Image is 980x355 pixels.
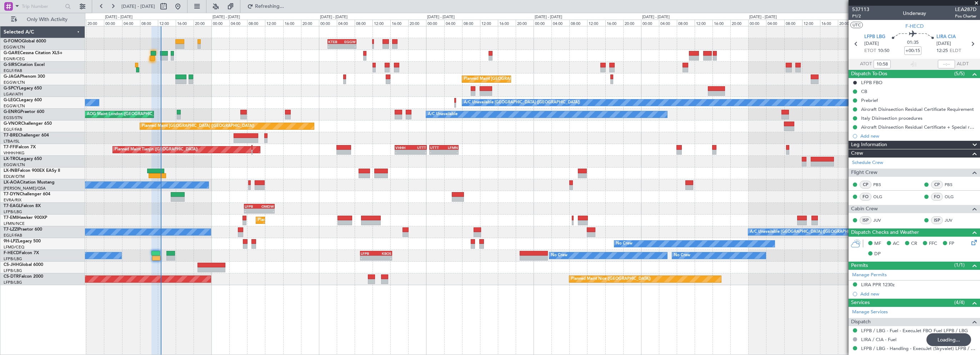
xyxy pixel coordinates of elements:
[4,204,21,208] span: T7-EAGL
[949,240,954,247] span: FP
[4,86,42,91] a: G-SPCYLegacy 650
[674,250,690,261] div: No Crew
[122,20,140,26] div: 04:00
[4,169,60,173] a: LX-INBFalcon 900EX EASy II
[140,20,158,26] div: 08:00
[864,47,876,55] span: ETOT
[852,159,883,166] a: Schedule Crew
[864,34,885,41] span: LFPB LBG
[860,61,872,68] span: ATOT
[4,251,19,255] span: F-HECD
[376,251,391,256] div: KBOS
[4,110,20,114] span: G-ENRG
[328,44,342,48] div: -
[229,20,247,26] div: 04:00
[907,39,919,46] span: 01:35
[954,261,965,269] span: (1/1)
[4,274,43,279] a: CS-DTRFalcon 2000
[4,180,55,185] a: LX-AOACitation Mustang
[4,139,20,144] a: LTBA/ISL
[390,20,408,26] div: 16:00
[4,68,22,73] a: EGLF/FAB
[4,204,41,208] a: T7-EAGLFalcon 8X
[255,4,285,9] span: Refreshing...
[587,20,605,26] div: 12:00
[851,228,919,237] span: Dispatch Checks and Weather
[861,328,968,334] a: LFPB / LBG - Fuel - ExecuJet FBO Fuel LFPB / LBG
[820,20,838,26] div: 16:00
[104,20,122,26] div: 00:00
[4,56,25,62] a: EGNR/CEG
[430,150,444,154] div: -
[355,20,372,26] div: 08:00
[945,181,961,188] a: PBS
[874,251,881,258] span: DP
[750,227,866,237] div: A/C Unavailable [GEOGRAPHIC_DATA] ([GEOGRAPHIC_DATA])
[936,40,951,47] span: [DATE]
[851,169,877,177] span: Flight Crew
[444,145,458,150] div: LFMN
[4,39,46,43] a: G-FOMOGlobal 6000
[105,14,132,20] div: [DATE] - [DATE]
[905,22,924,30] span: F-HECD
[115,144,198,155] div: Planned Maint Tianjin ([GEOGRAPHIC_DATA])
[4,110,44,114] a: G-ENRGPraetor 600
[4,233,22,238] a: EGLF/FAB
[659,20,677,26] div: 04:00
[878,47,889,55] span: 10:50
[551,250,567,261] div: No Crew
[874,240,881,247] span: MF
[516,20,534,26] div: 20:00
[86,20,104,26] div: 20:00
[408,20,426,26] div: 20:00
[861,106,974,112] div: Aircraft Disinsection Residual Certificate Requirement
[860,216,871,224] div: ISP
[8,14,77,25] button: Only With Activity
[911,240,917,247] span: CR
[247,20,265,26] div: 08:00
[838,20,856,26] div: 20:00
[4,227,42,232] a: T7-LZZIPraetor 600
[4,63,45,67] a: G-SIRSCitation Excel
[851,70,887,78] span: Dispatch To-Dos
[430,145,444,150] div: UTTT
[4,216,47,220] a: T7-EMIHawker 900XP
[342,40,355,44] div: EGGW
[87,109,167,120] div: AOG Maint London ([GEOGRAPHIC_DATA])
[395,145,411,150] div: VHHH
[730,20,748,26] div: 20:00
[4,239,41,243] a: 9H-LPZLegacy 500
[342,44,355,48] div: -
[4,216,17,220] span: T7-EMI
[4,209,22,215] a: LFPB/LBG
[571,274,651,284] div: Planned Maint Nice ([GEOGRAPHIC_DATA])
[931,181,943,189] div: CP
[864,40,879,47] span: [DATE]
[4,133,18,138] span: T7-BRE
[4,268,22,273] a: LFPB/LBG
[4,157,19,161] span: LX-TRO
[861,97,878,103] div: Prebrief
[498,20,516,26] div: 16:00
[4,98,19,102] span: G-LEGC
[328,40,342,44] div: KTEB
[861,115,922,121] div: Italy Disinsection procedures
[376,256,391,260] div: -
[860,193,871,201] div: FO
[860,181,871,189] div: CP
[4,74,20,79] span: G-JAGA
[616,238,632,249] div: No Crew
[873,181,889,188] a: PBS
[411,145,426,150] div: UTTT
[873,217,889,223] a: JUV
[411,150,426,154] div: -
[851,141,887,149] span: Leg Information
[462,20,480,26] div: 08:00
[4,63,17,67] span: G-SIRS
[861,124,976,130] div: Aircraft Disinsection Residual Certificate + Special request
[4,197,21,203] a: EVRA/RIX
[861,79,882,86] div: LFPB FBO
[211,20,229,26] div: 00:00
[766,20,784,26] div: 04:00
[950,47,961,55] span: ELDT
